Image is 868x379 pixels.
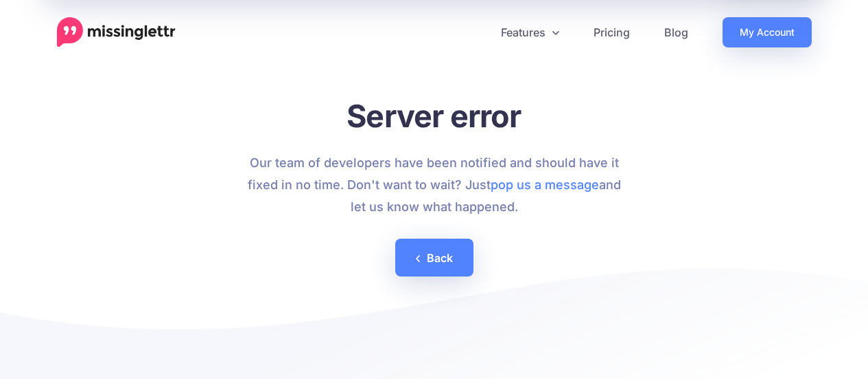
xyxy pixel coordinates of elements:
a: My Account [723,17,812,47]
a: Blog [647,17,705,47]
a: Pricing [576,17,647,47]
h1: Server error [240,97,628,135]
a: Back [395,239,473,277]
a: pop us a message [491,177,599,192]
a: Features [484,17,576,47]
p: Our team of developers have been notified and should have it fixed in no time. Don't want to wait... [240,152,628,218]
